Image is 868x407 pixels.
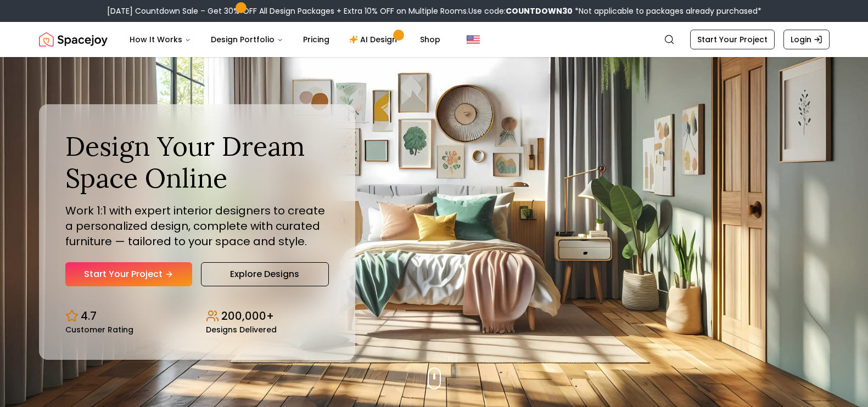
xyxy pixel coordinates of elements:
[411,29,449,50] a: Shop
[121,29,449,50] nav: Main
[468,5,573,16] span: Use code:
[107,5,761,16] div: [DATE] Countdown Sale – Get 30% OFF All Design Packages + Extra 10% OFF on Multiple Rooms.
[39,29,108,50] img: Spacejoy Logo
[221,308,274,324] p: 200,000+
[467,33,480,46] img: United States
[65,131,329,194] h1: Design Your Dream Space Online
[506,5,573,16] b: COUNTDOWN30
[121,29,200,50] button: How It Works
[65,326,133,333] small: Customer Rating
[39,29,108,50] a: Spacejoy
[65,299,329,333] div: Design stats
[690,30,775,49] a: Start Your Project
[81,308,97,324] p: 4.7
[65,203,329,249] p: Work 1:1 with expert interior designers to create a personalized design, complete with curated fu...
[202,29,292,50] button: Design Portfolio
[201,262,329,286] a: Explore Designs
[65,262,192,286] a: Start Your Project
[783,30,830,49] a: Login
[573,5,761,16] span: *Not applicable to packages already purchased*
[206,326,277,333] small: Designs Delivered
[340,29,409,50] a: AI Design
[294,29,338,50] a: Pricing
[39,22,830,57] nav: Global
